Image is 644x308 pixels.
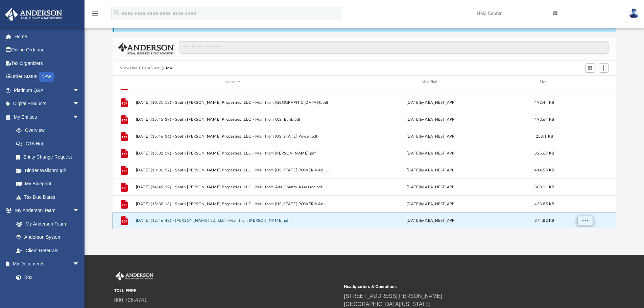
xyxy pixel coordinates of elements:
span: 808.11 KB [534,185,554,189]
a: Binder Walkthrough [9,164,90,177]
input: Search files and folders [180,41,609,54]
a: Platinum Q&Aarrow_drop_down [5,84,90,97]
button: [DATE] (12:46:42) - [PERSON_NAME] 52, LLC - Mail from [PERSON_NAME].pdf [136,218,330,223]
a: Digital Productsarrow_drop_down [5,97,90,111]
span: arrow_drop_down [73,84,86,97]
small: TOLL FREE [114,288,339,294]
a: menu [91,13,99,18]
div: [DATE] by ABA_NEST_APP [333,184,528,190]
div: grid [113,89,616,229]
a: [STREET_ADDRESS][PERSON_NAME] [344,293,442,299]
a: Entity Change Request [9,150,90,164]
img: Anderson Advisors Platinum Portal [3,8,64,21]
button: [DATE] (15:30:18) - South [PERSON_NAME] Properties, LLC - Mail from [US_STATE] POWER® An IDACORP ... [136,202,330,206]
a: 800.706.4741 [114,297,147,303]
a: Client Referrals [9,244,86,257]
span: arrow_drop_down [73,110,86,124]
a: Order StatusNEW [5,70,90,84]
span: 414.55 KB [534,168,554,172]
div: Modified [333,79,528,85]
button: Switch to Grid View [585,63,595,73]
div: [DATE] by ABA_NEST_APP [333,99,528,105]
img: User Pic [629,8,639,18]
a: Box [9,270,83,284]
button: More options [577,216,593,226]
span: arrow_drop_down [73,204,86,218]
div: NEW [39,72,54,82]
div: [DATE] by ABA_NEST_APP [333,218,528,224]
button: [DATE] (14:45:19) - South [PERSON_NAME] Properties, LLC - Mail from Ada County Assessor.pdf [136,185,330,189]
a: Overview [9,124,90,137]
a: Anderson System [9,231,86,244]
a: Tax Due Dates [9,190,90,204]
small: Headquarters & Operations [344,284,569,290]
span: arrow_drop_down [73,257,86,271]
button: [DATE] (10:31:15) - South [PERSON_NAME] Properties, LLC - Mail from [GEOGRAPHIC_DATA]®.pdf [136,100,330,105]
div: [DATE] by ABA_NEST_APP [333,133,528,139]
div: id [561,79,608,85]
button: [DATE] (15:46:06) - South [PERSON_NAME] Properties, LLC - Mail from [US_STATE] Power.pdf [136,134,330,139]
div: Size [531,79,558,85]
button: [DATE] (15:32:59) - South [PERSON_NAME] Properties, LLC - Mail from [PERSON_NAME].pdf [136,151,330,156]
a: Meeting Minutes [9,284,86,298]
i: search [113,9,120,17]
div: [DATE] by ABA_NEST_APP [333,116,528,122]
div: id [116,79,133,85]
button: Add [599,63,609,73]
button: [DATE] (15:45:39) - South [PERSON_NAME] Properties, LLC - Mail from U.S. Bank.pdf [136,117,330,122]
span: 493.44 KB [534,100,554,104]
button: Viewable-ClientDocs [120,65,160,71]
a: [GEOGRAPHIC_DATA][US_STATE] [344,301,431,307]
span: arrow_drop_down [73,97,86,111]
div: [DATE] by ABA_NEST_APP [333,167,528,173]
div: [DATE] by ABA_NEST_APP [333,201,528,207]
span: 433.85 KB [534,202,554,206]
i: menu [91,9,99,18]
a: My Entitiesarrow_drop_down [5,110,90,124]
a: Online Ordering [5,43,90,57]
button: [DATE] (13:31:52) - South [PERSON_NAME] Properties, LLC - Mail from [US_STATE] POWER® An IDACORP ... [136,168,330,172]
div: [DATE] by ABA_NEST_APP [333,150,528,156]
a: My Anderson Team [9,217,83,231]
a: Home [5,30,90,43]
a: My Blueprint [9,177,86,191]
a: Tax Organizers [5,56,90,70]
span: 493.64 KB [534,117,554,121]
button: Mail [166,65,175,71]
div: Name [135,79,330,85]
a: CTA Hub [9,137,90,150]
span: 325.67 KB [534,151,554,155]
a: My Anderson Teamarrow_drop_down [5,204,86,217]
span: 258.1 KB [536,134,553,138]
span: 374.82 KB [534,219,554,222]
img: Anderson Advisors Platinum Portal [114,272,155,281]
a: My Documentsarrow_drop_down [5,257,86,271]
